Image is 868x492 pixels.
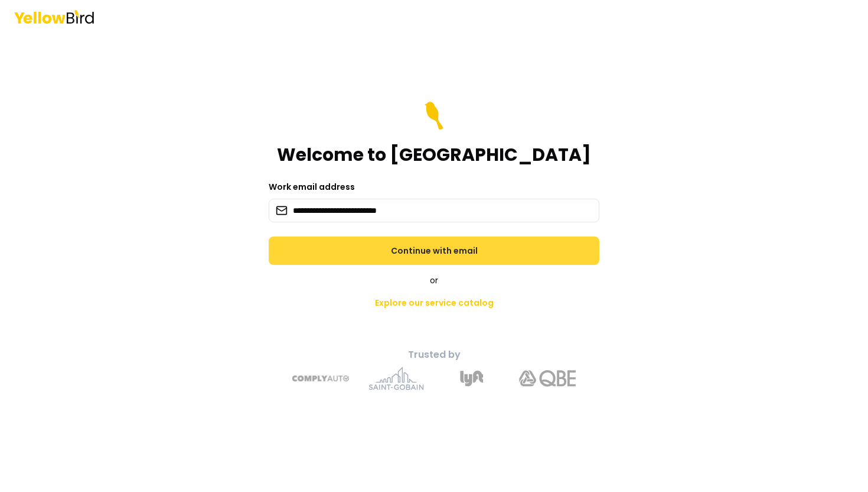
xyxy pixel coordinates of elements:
button: Continue with email [269,237,599,265]
label: Work email address [269,181,355,193]
h1: Welcome to [GEOGRAPHIC_DATA] [277,144,591,166]
span: or [430,274,438,286]
a: Explore our service catalog [366,291,503,315]
p: Trusted by [226,348,642,362]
